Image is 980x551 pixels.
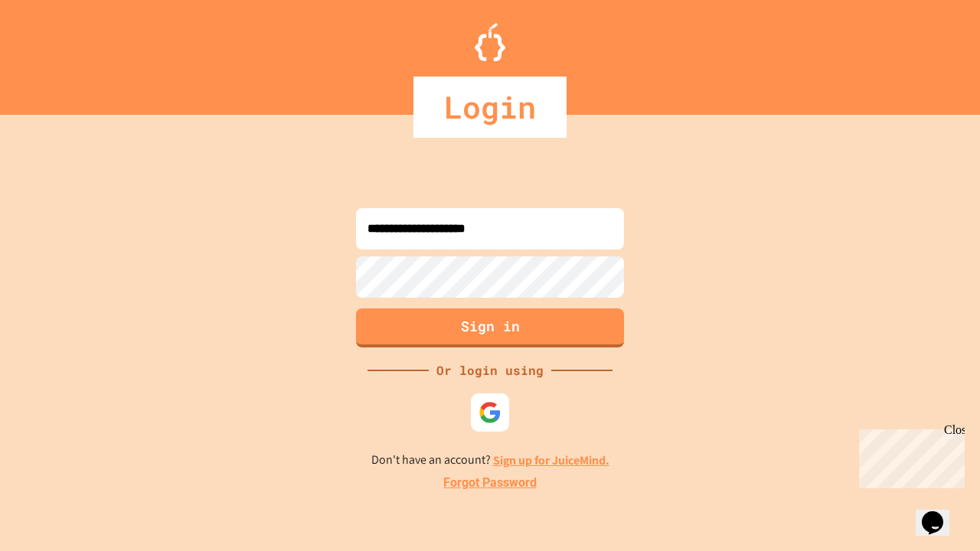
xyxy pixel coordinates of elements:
img: Logo.svg [475,23,505,61]
p: Don't have an account? [371,451,609,470]
div: Login [413,77,567,138]
div: Or login using [429,361,551,380]
a: Sign up for JuiceMind. [493,452,609,468]
a: Forgot Password [443,474,537,492]
iframe: chat widget [853,423,965,488]
div: Chat with us now!Close [6,6,106,97]
button: Sign in [356,308,624,347]
iframe: chat widget [916,490,965,536]
img: google-icon.svg [479,401,501,424]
